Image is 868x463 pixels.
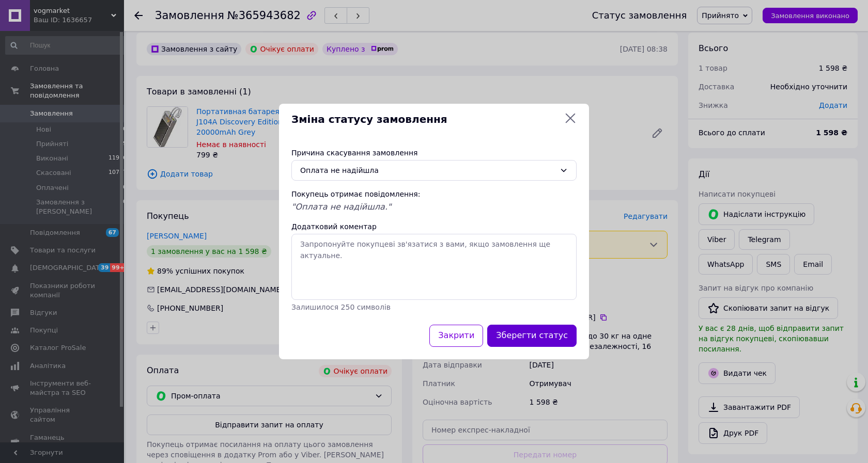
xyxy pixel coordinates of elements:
div: Причина скасування замовлення [291,148,577,158]
span: "Оплата не надійшла." [291,202,391,212]
div: Оплата не надійшла [300,165,555,176]
span: Залишилося 250 символів [291,303,391,311]
button: Закрити [429,325,483,347]
button: Зберегти статус [487,325,577,347]
span: Зміна статусу замовлення [291,112,560,127]
label: Додатковий коментар [291,222,377,231]
div: Покупець отримає повідомлення: [291,189,577,199]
